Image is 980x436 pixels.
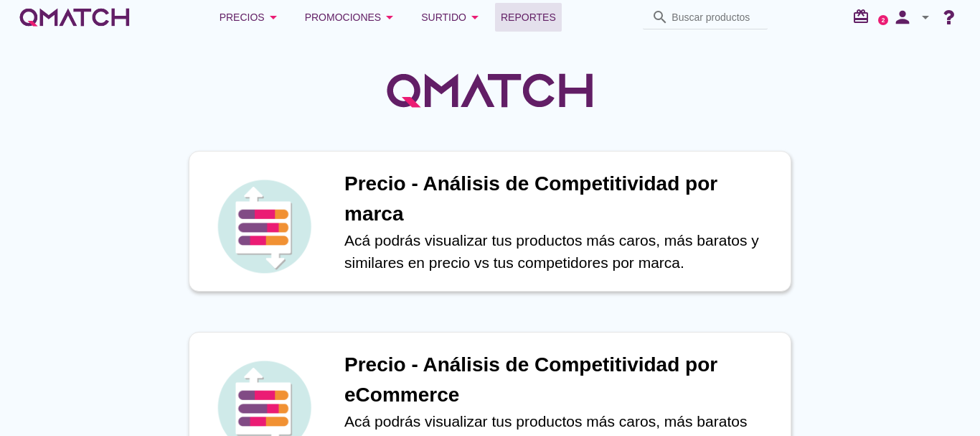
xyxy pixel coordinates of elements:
[852,8,875,25] i: redeem
[17,3,132,32] a: white-qmatch-logo
[208,3,293,32] button: Precios
[495,3,562,32] a: Reportes
[169,151,811,292] a: iconPrecio - Análisis de Competitividad por marcaAcá podrás visualizar tus productos más caros, m...
[466,9,484,26] i: arrow_drop_down
[501,9,556,26] span: Reportes
[672,6,759,29] input: Buscar productos
[421,9,484,26] div: Surtido
[410,3,495,32] button: Surtido
[305,9,399,26] div: Promociones
[293,3,410,32] button: Promociones
[214,176,314,277] img: icon
[220,9,282,26] div: Precios
[344,350,776,410] h1: Precio - Análisis de Competitividad por eCommerce
[917,9,934,26] i: arrow_drop_down
[381,9,398,26] i: arrow_drop_down
[882,17,885,23] text: 2
[878,15,888,25] a: 2
[344,229,776,274] p: Acá podrás visualizar tus productos más caros, más baratos y similares en precio vs tus competido...
[888,7,917,27] i: person
[382,55,598,126] img: QMatchLogo
[265,9,282,26] i: arrow_drop_down
[344,169,776,229] h1: Precio - Análisis de Competitividad por marca
[651,9,669,26] i: search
